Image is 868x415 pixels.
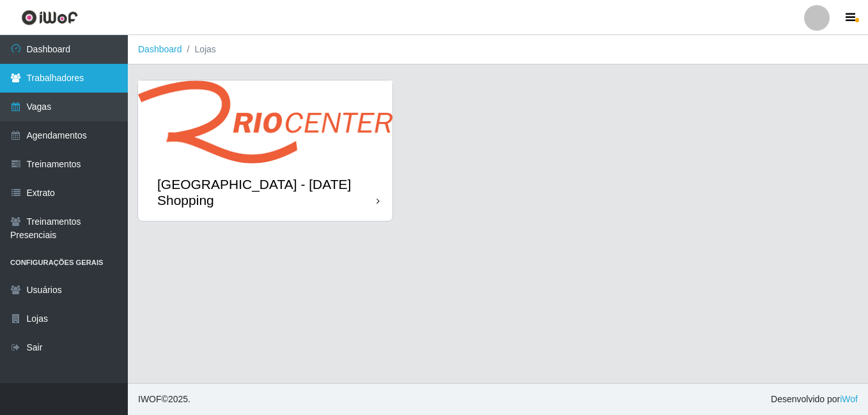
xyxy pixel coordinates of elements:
[138,394,162,404] span: IWOF
[138,393,190,406] span: © 2025 .
[157,176,376,208] div: [GEOGRAPHIC_DATA] - [DATE] Shopping
[128,35,868,64] nav: breadcrumb
[138,80,392,221] a: [GEOGRAPHIC_DATA] - [DATE] Shopping
[771,393,858,406] span: Desenvolvido por
[138,44,182,54] a: Dashboard
[182,43,216,56] li: Lojas
[840,394,858,404] a: iWof
[21,10,78,26] img: CoreUI Logo
[138,80,392,163] img: cardImg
